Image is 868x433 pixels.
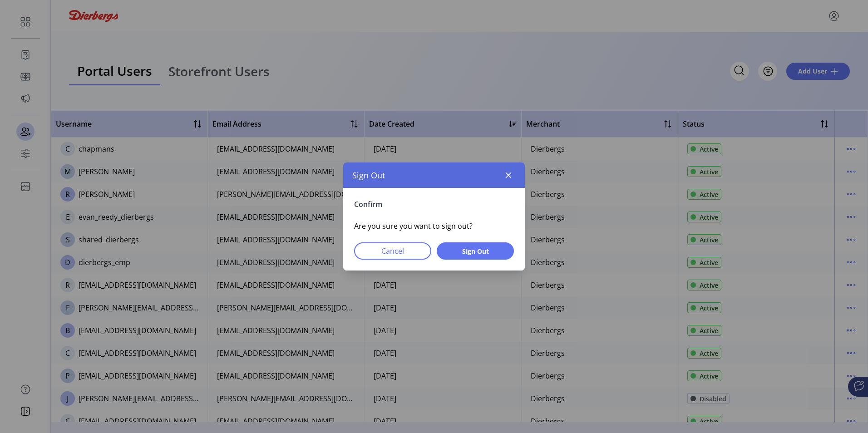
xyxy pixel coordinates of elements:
[437,242,514,260] button: Sign Out
[449,246,502,256] span: Sign Out
[354,242,431,260] button: Cancel
[366,246,419,256] span: Cancel
[354,221,514,231] p: Are you sure you want to sign out?
[352,169,385,182] span: Sign Out
[354,199,514,210] p: Confirm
